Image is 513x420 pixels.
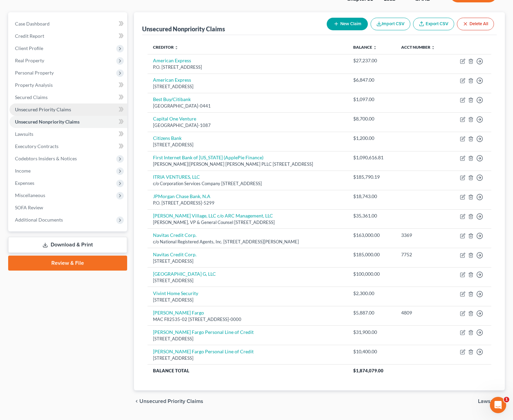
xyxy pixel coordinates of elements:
a: Balance unfold_more [353,45,377,50]
span: Unsecured Priority Claims [15,107,71,112]
div: [STREET_ADDRESS] [153,258,342,264]
a: Navitas Credit Corp. [153,252,196,257]
span: Income [15,168,31,174]
a: ITRIA VENTURES, LLC [153,174,200,180]
span: Client Profile [15,45,43,51]
i: chevron_left [134,399,139,404]
span: Credit Report [15,33,44,39]
a: Download & Print [8,237,127,253]
span: Real Property [15,58,44,63]
a: Credit Report [10,30,127,42]
iframe: Intercom live chat [490,397,506,413]
button: Import CSV [371,18,410,30]
div: 3369 [401,232,443,239]
div: $1,097.00 [353,96,391,103]
div: MAC F82535-02 [STREET_ADDRESS]-0000 [153,316,342,323]
div: P.O. [STREET_ADDRESS] [153,64,342,70]
div: $185,790.19 [353,174,391,180]
a: First Internet Bank of [US_STATE] (ApplePie Finance) [153,155,263,160]
div: c/o Corporation Services Company [STREET_ADDRESS] [153,180,342,187]
div: $18,743.00 [353,193,391,200]
div: [PERSON_NAME], VP & General Counsel [STREET_ADDRESS] [153,219,342,226]
a: [PERSON_NAME] Fargo [153,310,204,316]
div: [STREET_ADDRESS] [153,277,342,284]
div: [PERSON_NAME]|[PERSON_NAME] [PERSON_NAME] PLLC [STREET_ADDRESS] [153,161,342,167]
span: Unsecured Nonpriority Claims [15,119,80,125]
span: 1 [504,397,509,402]
a: Secured Claims [10,91,127,103]
div: $6,847.00 [353,77,391,83]
span: Lawsuits [15,131,33,137]
div: $10,400.00 [353,348,391,355]
div: $2,300.00 [353,290,391,297]
a: SOFA Review [10,201,127,214]
span: Property Analysis [15,82,53,88]
div: $27,237.00 [353,57,391,64]
div: [STREET_ADDRESS] [153,297,342,303]
div: $8,700.00 [353,115,391,122]
span: Personal Property [15,70,54,76]
a: Executory Contracts [10,140,127,152]
div: $1,200.00 [353,135,391,142]
a: Vivint Home Security [153,290,198,296]
a: [PERSON_NAME] Fargo Personal Line of Credit [153,329,254,335]
i: unfold_more [174,46,178,50]
div: $1,090,616.81 [353,154,391,161]
div: [STREET_ADDRESS] [153,336,342,342]
button: New Claim [327,18,368,30]
a: American Express [153,58,191,63]
div: 4809 [401,309,443,316]
span: Codebtors Insiders & Notices [15,156,77,161]
div: $185,000.00 [353,251,391,258]
div: P.O. [STREET_ADDRESS]-5299 [153,200,342,206]
th: Balance Total [148,365,347,377]
span: Lawsuits [478,399,499,404]
button: Lawsuits chevron_right [478,399,505,404]
span: Unsecured Priority Claims [139,399,203,404]
i: unfold_more [431,46,435,50]
a: Capital One Venture [153,116,196,122]
a: Review & File [8,256,127,271]
div: [STREET_ADDRESS] [153,355,342,361]
span: Miscellaneous [15,192,45,198]
div: c/o National Registered Agents, Inc. [STREET_ADDRESS][PERSON_NAME] [153,239,342,245]
span: Executory Contracts [15,143,58,149]
a: [GEOGRAPHIC_DATA] G, LLC [153,271,216,277]
div: $163,000.00 [353,232,391,239]
a: Export CSV [413,18,454,30]
a: Case Dashboard [10,18,127,30]
div: [GEOGRAPHIC_DATA]-1087 [153,122,342,129]
span: SOFA Review [15,205,43,210]
div: $5,887.00 [353,309,391,316]
i: unfold_more [373,46,377,50]
span: Additional Documents [15,217,63,223]
span: Secured Claims [15,94,48,100]
a: Property Analysis [10,79,127,91]
span: Expenses [15,180,34,186]
span: $1,874,079.00 [353,368,383,373]
a: [PERSON_NAME] Village, LLC c/o ARC Management, LLC [153,213,273,219]
a: Navitas Credit Corp. [153,232,196,238]
span: Case Dashboard [15,21,50,27]
div: $35,361.00 [353,212,391,219]
a: Unsecured Nonpriority Claims [10,116,127,128]
a: JPMorgan Chase Bank, N.A [153,193,210,199]
a: Creditor unfold_more [153,45,178,50]
a: Unsecured Priority Claims [10,103,127,116]
div: [STREET_ADDRESS] [153,142,342,148]
div: [GEOGRAPHIC_DATA]-0441 [153,103,342,109]
a: Citizens Bank [153,135,182,141]
a: Acct Number unfold_more [401,45,435,50]
a: Lawsuits [10,128,127,140]
button: chevron_left Unsecured Priority Claims [134,399,203,404]
button: Delete All [457,18,494,30]
div: Unsecured Nonpriority Claims [142,25,225,33]
a: Best Buy/Citibank [153,96,191,102]
a: American Express [153,77,191,83]
div: [STREET_ADDRESS] [153,83,342,90]
div: 7752 [401,251,443,258]
div: $31,900.00 [353,329,391,336]
div: $100,000.00 [353,271,391,277]
a: [PERSON_NAME] Fargo Personal Line of Credit [153,349,254,354]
